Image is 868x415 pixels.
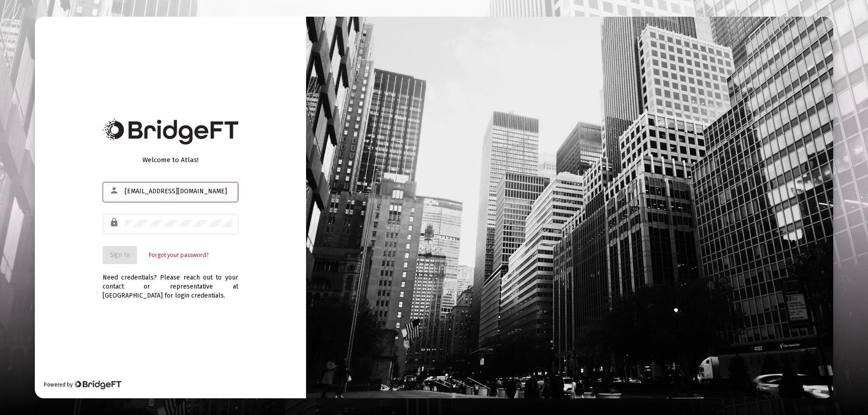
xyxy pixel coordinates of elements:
[44,380,121,389] div: Powered by
[103,155,238,164] div: Welcome to Atlas!
[109,185,120,196] mat-icon: person
[149,251,208,260] a: Forgot your password?
[74,380,121,389] img: Bridge Financial Technology Logo
[110,251,130,259] span: Sign In
[125,188,233,195] input: Email or Username
[109,217,120,228] mat-icon: lock
[103,246,137,264] button: Sign In
[103,264,238,300] div: Need credentials? Please reach out to your contact or representative at [GEOGRAPHIC_DATA] for log...
[103,119,238,145] img: Bridge Financial Technology Logo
